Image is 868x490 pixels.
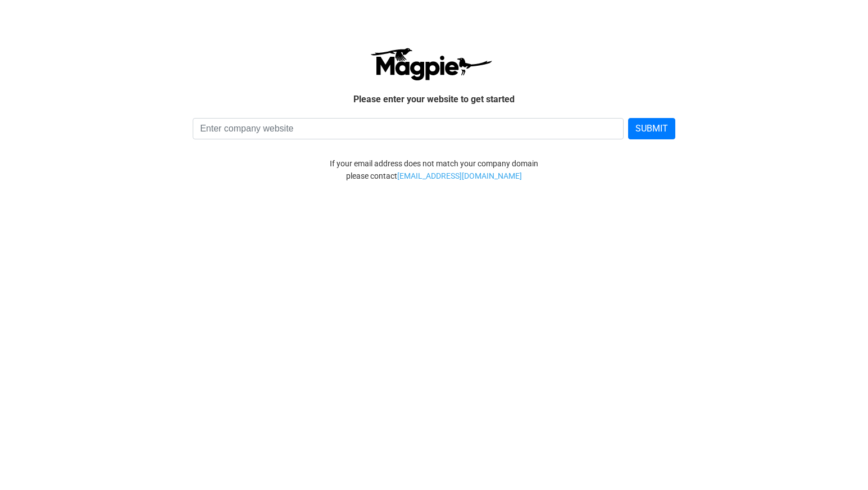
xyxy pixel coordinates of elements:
button: SUBMIT [628,118,675,139]
div: If your email address does not match your company domain [111,157,757,170]
input: Enter company website [193,118,624,139]
p: Please enter your website to get started [120,92,749,107]
a: [EMAIL_ADDRESS][DOMAIN_NAME] [397,170,522,182]
img: logo-ab69f6fb50320c5b225c76a69d11143b.png [367,47,494,81]
div: please contact [111,170,757,182]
